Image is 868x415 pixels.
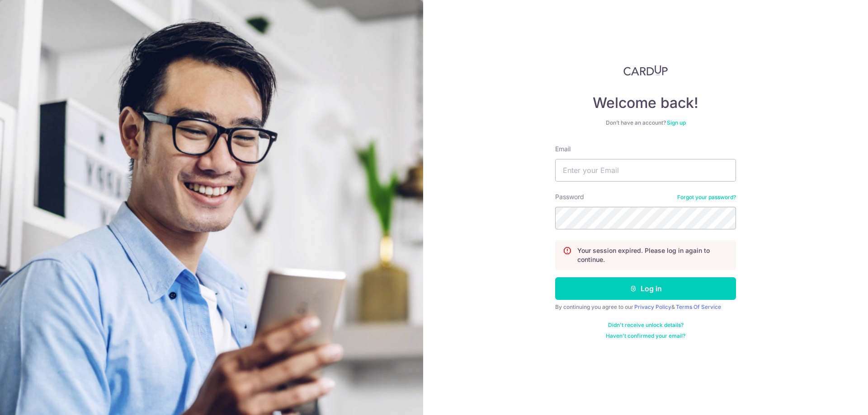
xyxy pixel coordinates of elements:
a: Forgot your password? [677,194,736,201]
img: CardUp Logo [623,65,668,76]
a: Terms Of Service [676,303,721,310]
a: Privacy Policy [634,303,671,310]
h4: Welcome back! [555,94,736,112]
div: By continuing you agree to our & [555,303,736,311]
label: Password [555,192,584,201]
label: Email [555,145,571,154]
input: Enter your Email [555,159,736,182]
a: Sign up [667,119,686,126]
a: Haven't confirmed your email? [606,332,685,340]
p: Your session expired. Please log in again to continue. [577,246,728,264]
button: Log in [555,277,736,300]
a: Didn't receive unlock details? [608,322,684,329]
div: Don’t have an account? [555,119,736,126]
